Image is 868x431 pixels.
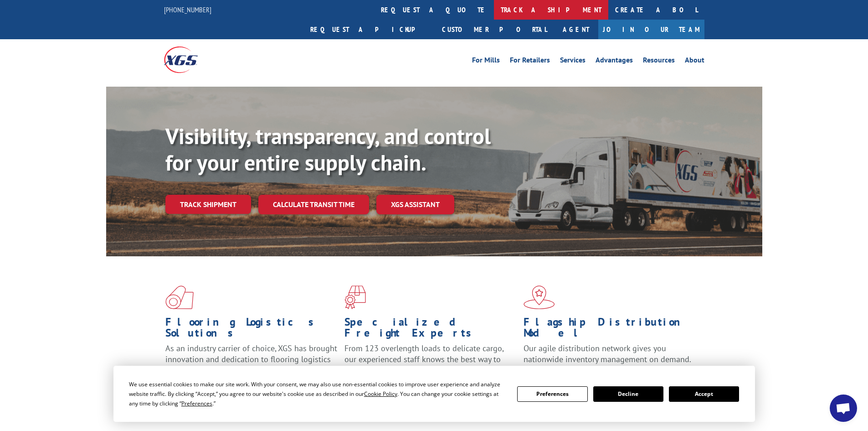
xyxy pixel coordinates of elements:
[593,386,663,402] button: Decline
[181,400,212,407] span: Preferences
[830,395,857,422] div: Open chat
[165,286,194,309] img: xgs-icon-total-supply-chain-intelligence-red
[344,343,517,384] p: From 123 overlength loads to delicate cargo, our experienced staff knows the best way to move you...
[435,20,554,39] a: Customer Portal
[344,317,517,343] h1: Specialized Freight Experts
[165,195,251,214] a: Track shipment
[165,122,491,177] b: Visibility, transparency, and control for your entire supply chain.
[113,366,755,422] div: Cookie Consent Prompt
[598,20,704,39] a: Join Our Team
[129,379,506,408] div: We use essential cookies to make our site work. With your consent, we may also use non-essential ...
[643,57,675,67] a: Resources
[303,20,435,39] a: Request a pickup
[669,386,739,402] button: Accept
[364,390,397,398] span: Cookie Policy
[524,286,555,309] img: xgs-icon-flagship-distribution-model-red
[524,317,696,343] h1: Flagship Distribution Model
[554,20,598,39] a: Agent
[376,195,454,214] a: XGS ASSISTANT
[344,286,366,309] img: xgs-icon-focused-on-flooring-red
[596,57,633,67] a: Advantages
[472,57,500,67] a: For Mills
[165,317,338,343] h1: Flooring Logistics Solutions
[258,195,369,214] a: Calculate transit time
[524,343,691,364] span: Our agile distribution network gives you nationwide inventory management on demand.
[517,386,587,402] button: Preferences
[165,343,337,375] span: As an industry carrier of choice, XGS has brought innovation and dedication to flooring logistics...
[164,5,211,14] a: [PHONE_NUMBER]
[685,57,704,67] a: About
[560,57,586,67] a: Services
[510,57,550,67] a: For Retailers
